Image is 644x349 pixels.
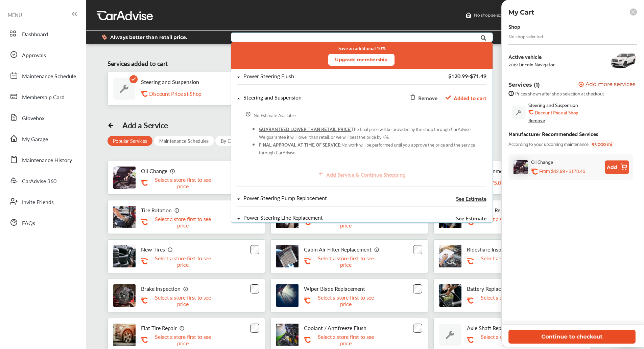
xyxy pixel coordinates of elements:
div: Discount Price at Shop [149,90,217,97]
p: Select a store first to see price [312,294,380,307]
p: Select a store first to see price [149,216,217,228]
a: Maintenance Schedule [6,67,79,84]
div: Remove [528,117,545,123]
p: Select a store first to see price [312,333,380,346]
p: Battery Replacement (Avg Price) [467,285,542,292]
a: Add more services [578,82,637,88]
p: Select a store first to see price [475,255,543,268]
div: Manufacturer Recommended Services [508,129,598,138]
img: brake-inspection-thumb.jpg [113,284,136,307]
span: No work will be performed until you approve the price and the service through CarAdvise. [259,140,475,156]
a: Maintenance History [6,151,79,168]
div: Power Steering Flush [243,73,294,79]
span: Glovebox [22,114,45,123]
img: engine-cooling-thumb.jpg [276,324,299,346]
button: Add [605,160,629,174]
img: info-strock.ef5ea3fe.svg [508,91,514,96]
img: info_icon_vector.svg [374,247,380,252]
p: Brake Inspection [141,285,181,292]
img: thumb_Wipers.jpg [276,284,299,307]
span: According to your upcoming maintenance [508,140,589,148]
span: My Garage [22,135,48,144]
img: cabin-air-filter-replacement-thumb.jpg [276,245,299,267]
div: No Estimate Available [254,111,296,119]
a: Glovebox [6,109,79,126]
div: Services added to cart [108,59,168,68]
div: Power Steering Line Replacement [243,215,323,221]
a: Dashboard [6,25,79,42]
p: Select a store first to see price [475,333,543,346]
p: Rideshare Inspection [467,246,516,253]
img: oil-change-thumb.jpg [113,167,136,189]
img: info_icon_vector.svg [183,286,189,291]
div: Popular Services [108,136,152,146]
p: From $42.99 - $178.46 [539,168,585,175]
div: Steering and Suspension [243,95,302,101]
div: Oil Change [531,158,553,166]
span: Always better than retail price. [110,35,187,40]
span: Membership Card [22,93,65,102]
img: info_icon_vector.svg [174,208,180,213]
div: 2019 Lincoln Navigator [508,62,555,67]
span: Steering and Suspension [528,102,578,108]
span: No shop selected [474,13,507,18]
p: Coolant / Antifreeze Flush [304,325,366,331]
div: Shop [508,22,520,31]
button: Upgrade membership [328,54,394,66]
div: Maintenance Schedules [154,136,214,146]
img: header-home-logo.8d720a4f.svg [466,13,471,18]
div: Power Steering Pump Replacement [243,195,327,201]
img: battery-replacement-thumb.jpg [439,284,461,307]
span: $120.99 - $71.49 [448,72,486,80]
p: Brake Pads Replacement [467,207,525,213]
a: Invite Friends [6,193,79,210]
div: By Category [215,136,252,146]
p: Flat Tire Repair [141,325,177,331]
p: Axle Shaft Replacement [467,325,523,331]
div: No shop selected [508,34,543,39]
img: info_icon_vector.svg [180,325,185,331]
img: default_wrench_icon.d1a43860.svg [113,78,136,100]
span: MENU [8,12,22,18]
span: Maintenance History [22,156,72,165]
a: Membership Card [6,88,79,105]
span: The final price will be provided by the shop through CarAdvise. We guarantee it will lower than r... [259,125,471,140]
p: Select a store first to see price [312,216,380,228]
img: rideshare-visual-inspection-thumb.jpg [439,245,461,267]
p: Select a store first to see price [149,176,217,189]
img: new-tires-thumb.jpg [113,245,136,267]
a: My Garage [6,130,79,147]
span: See Estimate [456,196,486,201]
img: tire-rotation-thumb.jpg [113,206,136,228]
p: Steering and Suspension [141,79,199,85]
p: Cabin Air Filter Replacement [304,246,372,253]
a: Approvals [6,46,79,63]
small: Save an additional 10% [338,46,385,51]
p: Select a store first to see price [149,255,217,268]
p: Select a store first to see price [312,255,380,268]
span: Prices shown after shop selection at checkout [515,91,604,96]
p: New Tires [141,246,165,253]
span: Dashboard [22,30,48,39]
span: CarAdvise 360 [22,177,56,186]
p: Oil Change [141,168,167,174]
span: Add more services [586,82,636,88]
a: FAQs [6,214,79,231]
span: FAQs [22,219,35,228]
p: Select a store first to see price [149,333,217,346]
div: Remove [418,93,437,102]
a: CarAdvise 360 [6,172,79,189]
div: Add a Service [122,121,168,130]
img: dollor_label_vector.a70140d1.svg [102,34,107,40]
img: info_icon_vector.svg [168,247,173,252]
span: GUARANTEED LOWER THAN RETAIL PRICE: [259,125,351,133]
span: See Estimate [456,215,486,221]
div: Active vehicle [508,53,555,60]
span: 95,000 mi [590,140,614,148]
p: Select a store first to see price [149,294,217,307]
img: 13419_st0640_046.jpg [610,50,637,70]
span: Added to cart [453,93,486,102]
span: Invite Friends [22,198,54,207]
img: default_wrench_icon.d1a43860.svg [439,324,461,346]
p: Select a store first to see price [475,294,543,307]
